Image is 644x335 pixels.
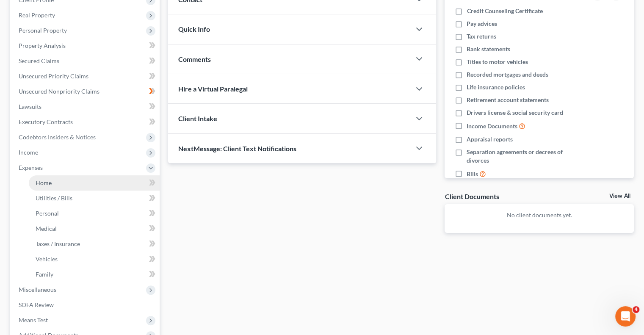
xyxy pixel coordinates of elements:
span: Drivers license & social security card [467,108,563,117]
span: Means Test [19,316,48,324]
a: Family [29,267,160,282]
span: Codebtors Insiders & Notices [19,133,96,141]
span: Miscellaneous [19,286,56,293]
span: Family [36,271,53,278]
a: Taxes / Insurance [29,236,160,252]
span: Executory Contracts [19,118,73,125]
span: Titles to motor vehicles [467,58,528,66]
span: Retirement account statements [467,96,549,104]
span: Personal Property [19,27,67,34]
a: Home [29,175,160,191]
span: Real Property [19,11,55,19]
a: Medical [29,221,160,236]
a: Property Analysis [12,38,160,53]
span: Vehicles [36,255,58,263]
div: Client Documents [445,192,499,201]
span: Pay advices [467,19,497,28]
span: 4 [633,306,639,313]
span: Secured Claims [19,57,59,64]
a: Vehicles [29,252,160,267]
span: Income [19,149,38,156]
span: Utilities / Bills [36,194,72,202]
a: Unsecured Nonpriority Claims [12,84,160,99]
span: Quick Info [178,25,210,33]
span: Credit Counseling Certificate [467,7,542,15]
a: Executory Contracts [12,114,160,130]
span: Comments [178,55,211,63]
span: Separation agreements or decrees of divorces [467,148,579,165]
a: Lawsuits [12,99,160,114]
span: NextMessage: Client Text Notifications [178,144,296,152]
a: Secured Claims [12,53,160,69]
span: Life insurance policies [467,83,525,91]
span: SOFA Review [19,301,54,308]
a: SOFA Review [12,297,160,313]
span: Bills [467,170,478,178]
span: Personal [36,210,59,217]
span: Unsecured Priority Claims [19,72,88,80]
p: No client documents yet. [451,211,627,219]
a: Unsecured Priority Claims [12,69,160,84]
span: Client Intake [178,114,217,122]
span: Medical [36,225,57,232]
a: View All [609,193,630,199]
span: Taxes / Insurance [36,240,80,247]
span: Lawsuits [19,103,41,110]
span: Recorded mortgages and deeds [467,70,548,79]
a: Utilities / Bills [29,191,160,206]
span: Appraisal reports [467,135,513,144]
span: Bank statements [467,45,510,53]
span: Property Analysis [19,42,66,49]
span: Expenses [19,164,43,171]
span: Home [36,179,52,186]
a: Personal [29,206,160,221]
span: Income Documents [467,122,517,130]
span: Unsecured Nonpriority Claims [19,88,100,95]
iframe: Intercom live chat [615,306,636,327]
span: Tax returns [467,32,496,41]
span: Hire a Virtual Paralegal [178,85,248,93]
